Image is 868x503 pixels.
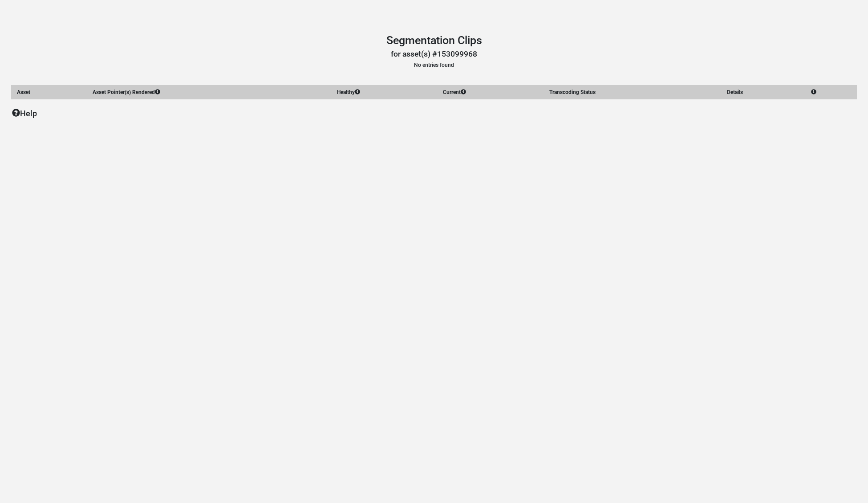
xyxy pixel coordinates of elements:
th: Healthy [331,86,438,99]
h3: for asset(s) #153099968 [11,49,857,59]
th: Transcoding Status [544,86,722,99]
header: No entries found [11,34,857,69]
p: Help [12,107,857,119]
th: Current [438,86,544,99]
th: Asset Pointer(s) Rendered [87,86,331,99]
th: Details [722,86,806,99]
h1: Segmentation Clips [11,34,857,47]
th: Asset [12,86,87,99]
